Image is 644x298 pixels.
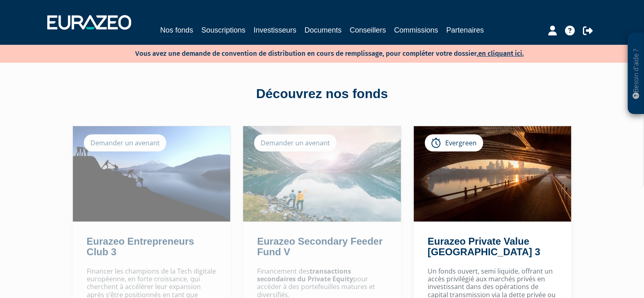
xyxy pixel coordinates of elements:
a: Nos fonds [160,24,193,37]
img: Eurazeo Private Value Europe 3 [414,126,571,221]
p: Vous avez une demande de convention de distribution en cours de remplissage, pour compléter votre... [112,47,524,59]
div: Demander un avenant [254,134,336,151]
strong: transactions secondaires du Private Equity [257,267,353,283]
p: Besoin d'aide ? [631,37,641,110]
a: Investisseurs [253,24,296,36]
img: Eurazeo Secondary Feeder Fund V [243,126,401,221]
div: Demander un avenant [84,134,166,151]
a: Commissions [394,24,438,36]
img: 1732889491-logotype_eurazeo_blanc_rvb.png [47,15,131,30]
a: Souscriptions [201,24,245,36]
img: Eurazeo Entrepreneurs Club 3 [73,126,231,221]
div: Evergreen [425,134,483,151]
a: Partenaires [446,24,484,36]
a: en cliquant ici. [478,49,524,58]
div: Découvrez nos fonds [90,85,554,103]
a: Eurazeo Entrepreneurs Club 3 [87,236,194,257]
a: Conseillers [350,24,386,36]
a: Documents [304,24,341,36]
a: Eurazeo Private Value [GEOGRAPHIC_DATA] 3 [428,236,540,257]
a: Eurazeo Secondary Feeder Fund V [257,236,382,257]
